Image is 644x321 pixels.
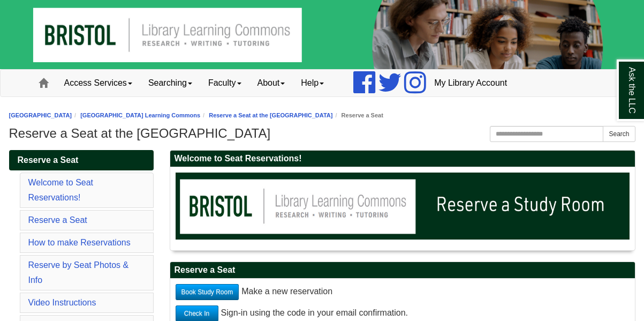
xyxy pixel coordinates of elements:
[9,150,154,170] a: Reserve a Seat
[9,110,635,121] nav: breadcrumb
[209,112,332,118] a: Reserve a Seat at the [GEOGRAPHIC_DATA]
[18,155,79,165] span: Reserve a Seat
[140,70,200,96] a: Searching
[200,70,249,96] a: Faculty
[293,70,332,96] a: Help
[170,151,635,167] h2: Welcome to Seat Reservations!
[80,112,200,118] a: [GEOGRAPHIC_DATA] Learning Commons
[28,215,87,225] a: Reserve a Seat
[332,110,383,121] li: Reserve a Seat
[176,284,239,300] a: Book Study Room
[170,262,635,279] h2: Reserve a Seat
[176,284,630,300] p: Make a new reservation
[28,260,129,285] a: Reserve by Seat Photos & Info
[28,238,131,247] a: How to make Reservations
[426,70,515,96] a: My Library Account
[28,178,94,202] a: Welcome to Seat Reservations!
[28,298,96,307] a: Video Instructions
[249,70,293,96] a: About
[603,126,635,142] button: Search
[56,70,140,96] a: Access Services
[9,112,72,118] a: [GEOGRAPHIC_DATA]
[9,126,635,141] h1: Reserve a Seat at the [GEOGRAPHIC_DATA]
